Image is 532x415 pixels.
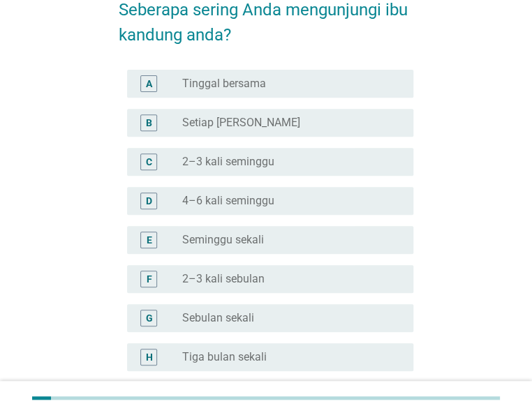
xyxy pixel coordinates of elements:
[182,194,274,208] label: 4–6 kali seminggu
[182,311,254,325] label: Sebulan sekali
[182,233,264,247] label: Seminggu sekali
[182,350,267,364] label: Tiga bulan sekali
[146,154,152,169] div: C
[146,115,152,130] div: B
[146,193,152,208] div: D
[182,116,300,130] label: Setiap [PERSON_NAME]
[182,272,265,286] label: 2–3 kali sebulan
[182,77,266,91] label: Tinggal bersama
[146,271,152,286] div: F
[145,349,152,364] div: H
[146,232,152,247] div: E
[145,310,152,325] div: G
[146,76,152,91] div: A
[182,155,274,169] label: 2–3 kali seminggu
